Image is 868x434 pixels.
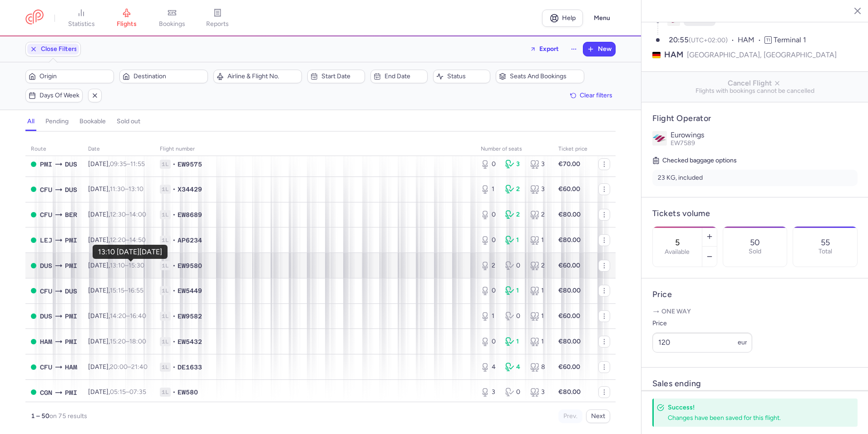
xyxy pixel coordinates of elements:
time: 15:30 [128,262,144,269]
span: AP6234 [178,236,202,245]
div: 0 [481,337,498,346]
div: 13:10 [DATE][DATE] [98,248,162,256]
span: • [173,236,176,245]
span: Export [539,45,559,52]
strong: €80.00 [558,338,581,345]
h4: Flight Operator [652,113,858,124]
span: [DATE], [88,338,146,345]
span: [DATE], [88,388,146,396]
span: New [598,45,612,53]
div: 0 [481,160,498,169]
span: PMI [65,388,77,398]
h4: bookable [79,117,106,126]
span: CFU [40,185,52,195]
span: Terminal 1 [774,35,806,44]
time: 13:10 [128,185,143,193]
time: 11:30 [110,185,125,193]
time: 07:35 [129,388,146,396]
a: statistics [59,8,104,28]
span: 1L [160,363,171,372]
button: Next [586,409,610,423]
span: Cancel Flight [649,79,861,87]
th: number of seats [475,142,553,156]
span: [DATE], [88,160,145,168]
div: 1 [481,312,498,321]
span: PMI [40,159,52,169]
p: Total [819,248,832,255]
button: Close Filters [26,42,80,56]
p: Eurowings [671,131,858,139]
span: 1L [160,337,171,346]
div: 8 [530,363,547,372]
span: statistics [68,20,95,28]
span: • [173,261,176,270]
span: Flights with bookings cannot be cancelled [649,87,861,95]
span: – [110,338,146,345]
span: (UTC+02:00) [689,36,728,44]
span: DUS [65,159,77,169]
span: CFU [40,362,52,372]
span: 1L [160,312,171,321]
span: • [173,185,176,194]
div: 1 [530,236,547,245]
strong: €70.00 [558,160,580,168]
time: 15:15 [110,287,124,294]
span: Clear filters [580,92,612,99]
button: Clear filters [567,89,616,102]
time: 12:20 [110,236,126,244]
div: 3 [481,388,498,397]
span: [DATE], [88,363,148,371]
span: • [173,363,176,372]
div: 3 [530,185,547,194]
div: 1 [505,337,523,346]
h4: Sales ending [652,378,701,389]
time: 12:30 [110,211,126,218]
span: EW9582 [178,312,202,321]
span: EW8689 [178,210,202,219]
h4: Tickets volume [652,208,858,219]
div: 2 [530,261,547,270]
time: 16:55 [128,287,143,294]
th: route [25,142,83,156]
button: Days of week [25,89,83,102]
h4: pending [45,117,69,126]
div: 0 [481,286,498,295]
span: • [173,210,176,219]
strong: 1 – 50 [31,412,49,420]
span: – [110,363,148,371]
span: EW5449 [178,286,202,295]
span: flights [117,20,137,28]
span: EW7589 [671,139,695,147]
strong: €80.00 [558,287,581,294]
span: Destination [133,73,205,80]
div: 1 [530,286,547,295]
input: --- [652,333,752,353]
button: Start date [307,70,365,83]
button: Airline & Flight No. [213,70,302,83]
span: DUS [65,185,77,195]
button: Prev. [558,409,582,423]
a: flights [104,8,149,28]
span: End date [385,73,424,80]
span: PMI [65,337,77,347]
p: 50 [750,238,760,247]
span: [DATE], [88,211,146,218]
span: DUS [40,311,52,321]
div: 0 [481,236,498,245]
button: Origin [25,70,114,83]
span: 1L [160,236,171,245]
button: Status [433,70,490,83]
button: Destination [119,70,208,83]
a: Help [542,10,583,27]
h4: sold out [117,117,140,126]
span: EW5432 [178,337,202,346]
strong: €80.00 [558,236,581,244]
strong: €60.00 [558,363,580,371]
a: reports [195,8,240,28]
time: 20:55 [669,35,689,44]
div: 2 [505,185,523,194]
div: 3 [530,160,547,169]
time: 14:50 [129,236,146,244]
span: Start date [321,73,361,80]
span: HAM [40,337,52,347]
